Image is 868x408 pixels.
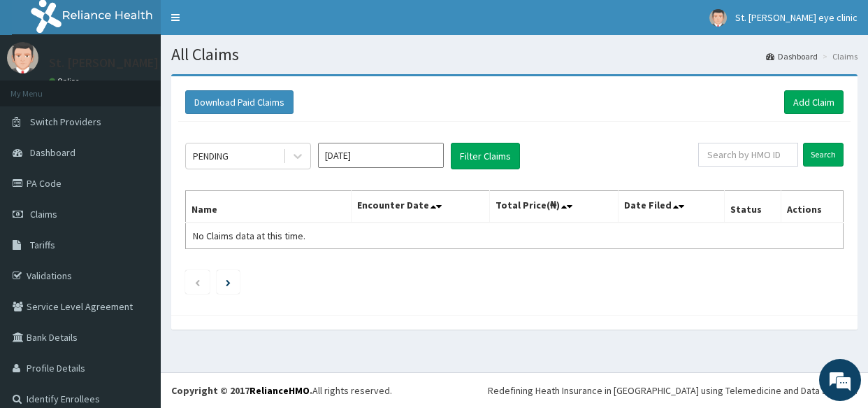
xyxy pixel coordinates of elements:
span: No Claims data at this time. [193,230,305,242]
a: RelianceHMO [249,384,310,397]
div: PENDING [193,149,229,163]
button: Download Paid Claims [185,90,294,114]
a: Add Claim [784,90,844,114]
span: Switch Providers [30,115,101,128]
input: Search [803,143,844,167]
strong: Copyright © 2017 . [171,384,312,397]
input: Select Month and Year [318,143,444,168]
a: Next page [226,276,231,288]
img: User Image [7,42,38,73]
button: Filter Claims [451,143,520,169]
span: Tariffs [30,239,55,251]
footer: All rights reserved. [161,372,868,408]
input: Search by HMO ID [698,143,798,167]
div: Redefining Heath Insurance in [GEOGRAPHIC_DATA] using Telemedicine and Data Science! [488,384,858,398]
li: Claims [819,50,858,62]
a: Dashboard [766,50,818,62]
p: St. [PERSON_NAME] eye clinic [49,57,213,69]
span: Claims [30,208,57,220]
th: Total Price(₦) [490,191,619,223]
th: Status [724,191,781,223]
th: Actions [781,191,844,223]
a: Online [49,76,82,86]
th: Date Filed [618,191,724,223]
img: User Image [709,9,727,27]
th: Encounter Date [352,191,490,223]
th: Name [186,191,352,223]
span: St. [PERSON_NAME] eye clinic [735,11,858,24]
a: Previous page [194,276,201,288]
h1: All Claims [171,45,858,64]
span: Dashboard [30,146,75,159]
